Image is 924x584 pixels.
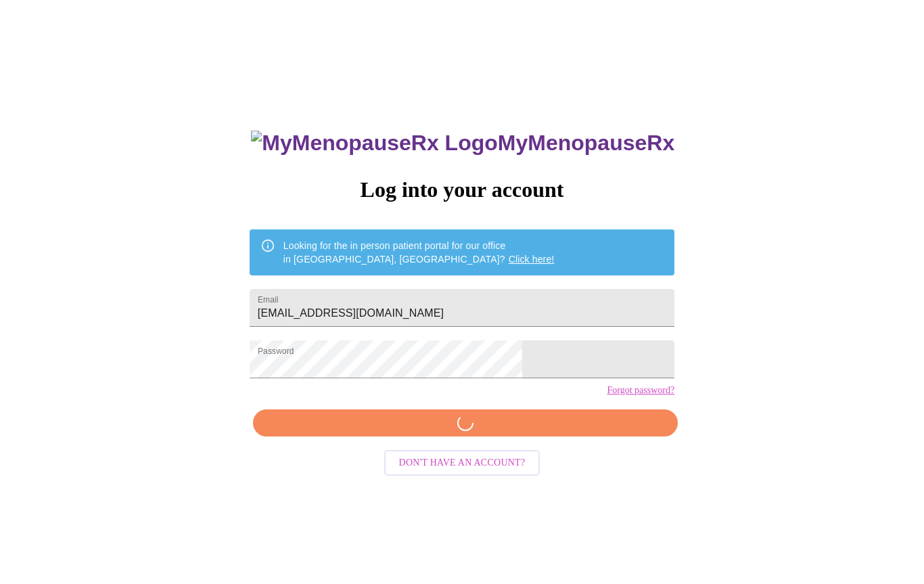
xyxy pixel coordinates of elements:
[251,131,497,156] img: MyMenopauseRx Logo
[607,385,674,396] a: Forgot password?
[251,131,674,156] h3: MyMenopauseRx
[283,233,555,271] div: Looking for the in person patient portal for our office in [GEOGRAPHIC_DATA], [GEOGRAPHIC_DATA]?
[250,177,674,202] h3: Log into your account
[509,254,555,265] a: Click here!
[381,456,544,468] a: Don't have an account?
[384,450,540,476] button: Don't have an account?
[399,455,526,472] span: Don't have an account?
